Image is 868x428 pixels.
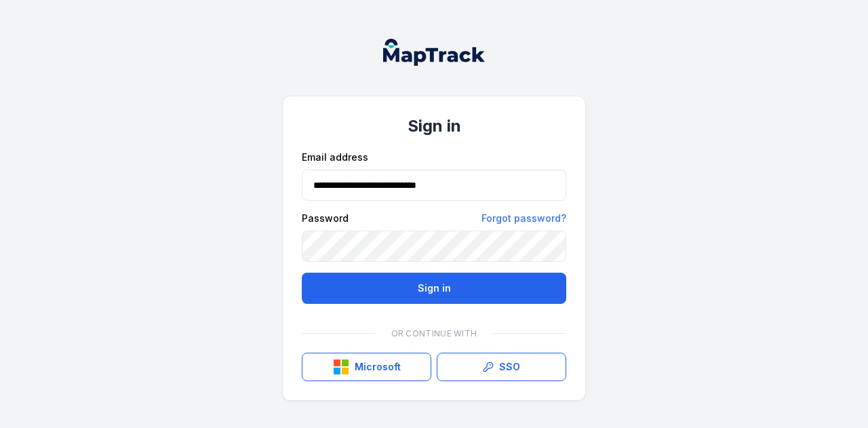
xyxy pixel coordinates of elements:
[302,320,566,347] div: Or continue with
[361,39,507,66] nav: Global
[302,353,431,381] button: Microsoft
[302,273,566,304] button: Sign in
[481,212,566,225] a: Forgot password?
[437,353,566,381] a: SSO
[302,212,349,225] label: Password
[302,115,566,137] h1: Sign in
[302,151,368,164] label: Email address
